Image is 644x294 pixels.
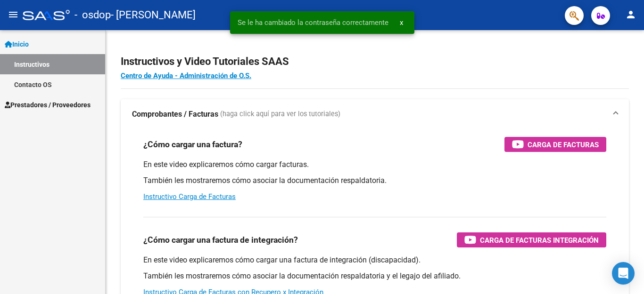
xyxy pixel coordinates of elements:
[400,18,403,27] span: x
[457,232,606,247] button: Carga de Facturas Integración
[121,72,251,80] a: Centro de Ayuda - Administración de O.S.
[392,14,411,31] button: x
[5,39,29,49] span: Inicio
[143,271,606,281] p: También les mostraremos cómo asociar la documentación respaldatoria y el legajo del afiliado.
[625,9,636,20] mat-icon: person
[5,100,91,110] span: Prestadores / Proveedores
[121,99,629,129] mat-expansion-panel-header: Comprobantes / Facturas (haga click aquí para ver los tutoriales)
[111,5,196,25] span: - [PERSON_NAME]
[143,138,242,151] h3: ¿Cómo cargar una factura?
[8,9,19,20] mat-icon: menu
[238,18,388,27] span: Se le ha cambiado la contraseña correctamente
[121,53,629,71] h2: Instructivos y Video Tutoriales SAAS
[480,234,599,246] span: Carga de Facturas Integración
[143,175,606,186] p: También les mostraremos cómo asociar la documentación respaldatoria.
[74,5,111,25] span: - osdop
[612,262,635,285] div: Open Intercom Messenger
[143,255,606,265] p: En este video explicaremos cómo cargar una factura de integración (discapacidad).
[132,109,218,119] strong: Comprobantes / Facturas
[528,139,599,151] span: Carga de Facturas
[143,192,236,201] a: Instructivo Carga de Facturas
[143,159,606,170] p: En este video explicaremos cómo cargar facturas.
[220,109,340,119] span: (haga click aquí para ver los tutoriales)
[143,233,298,246] h3: ¿Cómo cargar una factura de integración?
[504,137,606,152] button: Carga de Facturas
